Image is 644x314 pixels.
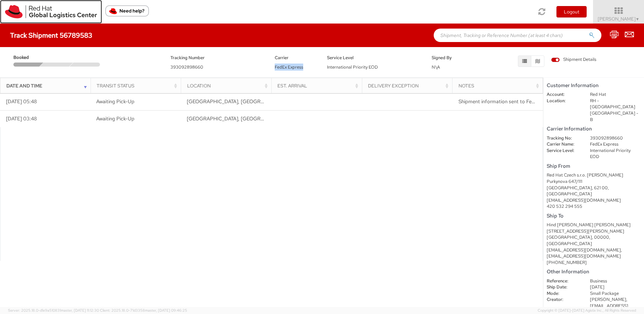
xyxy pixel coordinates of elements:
[547,228,641,235] div: [STREET_ADDRESS][PERSON_NAME]
[547,185,641,197] div: [GEOGRAPHIC_DATA], 621 00, [GEOGRAPHIC_DATA]
[170,64,203,70] span: 393092898660
[13,54,42,61] span: Booked
[187,82,269,89] div: Location
[542,148,585,154] dt: Service Level:
[100,308,187,313] span: Client: 2025.18.0-71d3358
[547,222,641,228] div: Hind [PERSON_NAME] [PERSON_NAME]
[96,115,135,122] span: Awaiting Pick-Up
[551,56,596,64] label: Shipment Details
[275,55,317,60] h5: Carrier
[542,290,585,297] dt: Mode:
[547,197,641,204] div: [EMAIL_ADDRESS][DOMAIN_NAME]
[542,278,585,284] dt: Reference:
[327,55,422,60] h5: Service Level
[10,32,92,39] h4: Track Shipment 56789583
[6,82,89,89] div: Date and Time
[8,308,99,313] span: Server: 2025.18.0-d1e9a510831
[542,91,585,98] dt: Account:
[547,269,641,275] h5: Other Information
[598,16,640,22] span: [PERSON_NAME]
[170,55,265,60] h5: Tracking Number
[551,56,596,63] span: Shipment Details
[368,82,450,89] div: Delivery Exception
[542,284,585,290] dt: Ship Date:
[432,64,440,70] span: N\A
[434,29,601,42] input: Shipment, Tracking or Reference Number (at least 4 chars)
[145,308,187,313] span: master, [DATE] 09:46:25
[538,308,636,313] span: Copyright © [DATE]-[DATE] Agistix Inc., All Rights Reserved
[542,297,585,303] dt: Creator:
[105,5,149,16] button: Need help?
[547,203,641,210] div: 420 532 294 555
[547,172,641,179] div: Red Hat Czech s.r.o. [PERSON_NAME]
[187,98,292,105] span: BRNO, CZ
[187,115,292,122] span: BRNO, CZ
[542,141,585,148] dt: Carrier Name:
[547,260,641,266] div: [PHONE_NUMBER]
[556,6,587,17] button: Logout
[590,297,627,302] span: [PERSON_NAME],
[547,163,641,169] h5: Ship From
[96,98,135,105] span: Awaiting Pick-Up
[547,126,641,132] h5: Carrier Information
[277,82,360,89] div: Est. Arrival
[61,308,99,313] span: master, [DATE] 11:12:30
[5,5,97,18] img: rh-logistics-00dfa346123c4ec078e1.svg
[459,98,540,105] span: Shipment information sent to FedEx
[275,64,303,70] span: FedEx Express
[542,135,585,142] dt: Tracking No:
[547,83,641,88] h5: Customer Information
[327,64,378,70] span: International Priority EOD
[97,82,179,89] div: Transit Status
[547,213,641,219] h5: Ship To
[459,82,541,89] div: Notes
[547,234,641,247] div: [GEOGRAPHIC_DATA], 00000, [GEOGRAPHIC_DATA]
[547,179,641,185] div: Purkynova 647/111
[542,98,585,104] dt: Location:
[636,16,640,22] span: ▼
[432,55,474,60] h5: Signed By
[547,247,641,260] div: [EMAIL_ADDRESS][DOMAIN_NAME], [EMAIL_ADDRESS][DOMAIN_NAME]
